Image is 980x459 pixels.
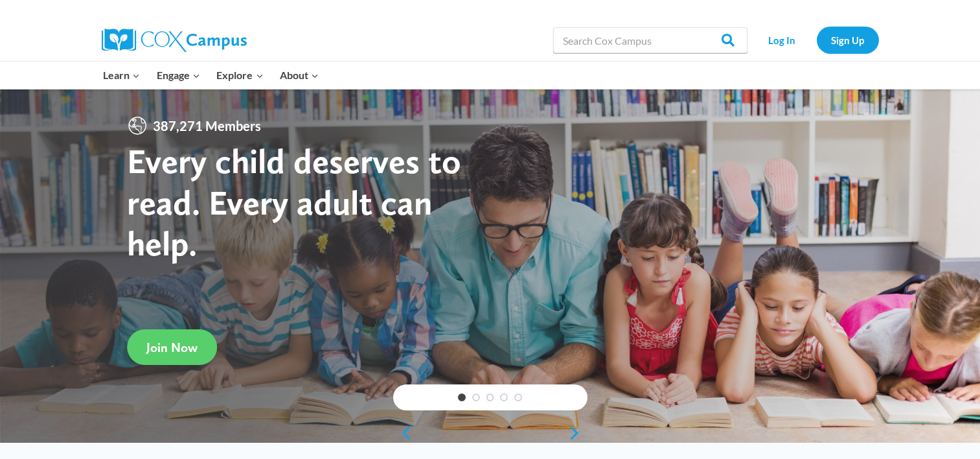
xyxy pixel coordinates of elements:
a: Sign Up [817,27,879,53]
img: Cox Campus [102,29,247,52]
span: 387,271 Members [148,115,266,136]
nav: Secondary Navigation [754,27,879,53]
span: Join Now [146,340,198,355]
div: content slider buttons [393,420,587,446]
span: Explore [216,67,263,84]
a: 5 [514,394,522,401]
a: 3 [486,394,494,401]
span: Engage [157,67,200,84]
a: 1 [458,394,466,401]
input: Search Cox Campus [553,27,747,53]
a: Log In [754,27,810,53]
span: Learn [103,67,140,84]
a: 4 [500,394,508,401]
strong: Every child deserves to read. Every adult can help. [127,140,461,264]
a: previous [393,425,413,441]
nav: Primary Navigation [95,62,327,89]
a: 2 [472,394,480,401]
a: Join Now [127,329,217,365]
span: About [280,67,319,84]
a: next [568,425,587,441]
